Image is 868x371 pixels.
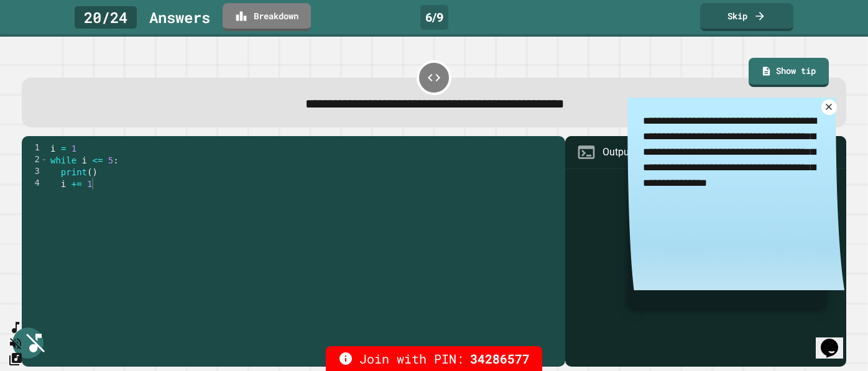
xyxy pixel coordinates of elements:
[223,3,311,31] a: Breakdown
[326,346,542,371] div: Join with PIN:
[8,336,23,351] button: Unmute music
[8,320,23,336] button: SpeedDial basic example
[816,321,856,359] iframe: chat widget
[22,166,48,178] div: 3
[75,6,137,29] div: 20 / 24
[603,145,655,160] div: Output shell
[149,6,210,29] div: Answer s
[22,178,48,190] div: 4
[8,351,23,367] button: Change Music
[700,3,793,31] a: Skip
[470,349,530,368] span: 34286577
[22,154,48,166] div: 2
[420,5,448,30] div: 6 / 9
[40,154,47,166] span: Toggle code folding, rows 2 through 4
[22,142,48,154] div: 1
[749,58,829,87] a: Show tip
